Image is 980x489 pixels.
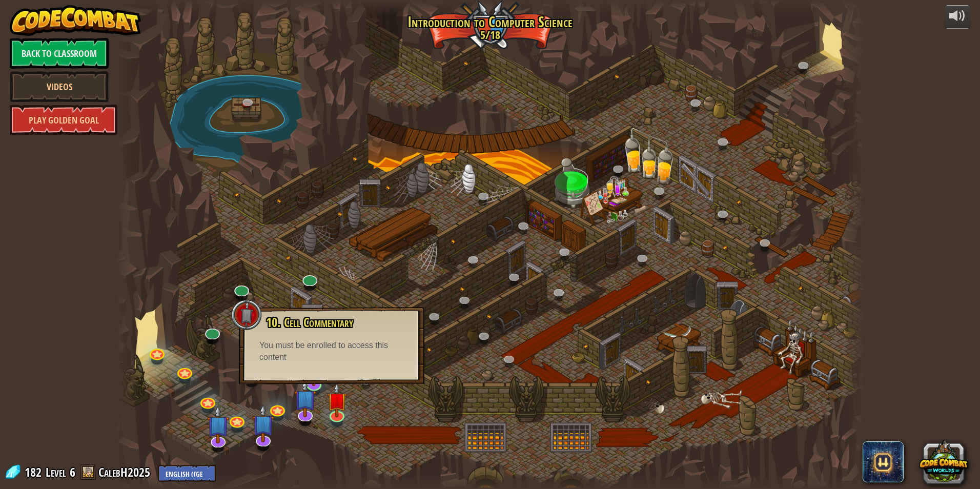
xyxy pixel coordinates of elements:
[327,383,347,418] img: level-banner-unstarted.png
[252,405,274,443] img: level-banner-unstarted-subscriber.png
[10,38,109,69] a: Back to Classroom
[945,5,970,29] button: Adjust volume
[303,351,323,386] img: level-banner-unstarted-subscriber.png
[10,5,141,36] img: CodeCombat - Learn how to code by playing a game
[70,464,75,480] span: 6
[295,380,317,418] img: level-banner-unstarted-subscriber.png
[266,314,353,331] span: 10. Cell Commentary
[10,71,109,102] a: Videos
[207,405,229,443] img: level-banner-unstarted-subscriber.png
[46,464,66,481] span: Level
[25,464,45,480] span: 182
[10,105,117,135] a: Play Golden Goal
[98,464,153,480] a: CalebH2025
[259,340,404,363] div: You must be enrolled to access this content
